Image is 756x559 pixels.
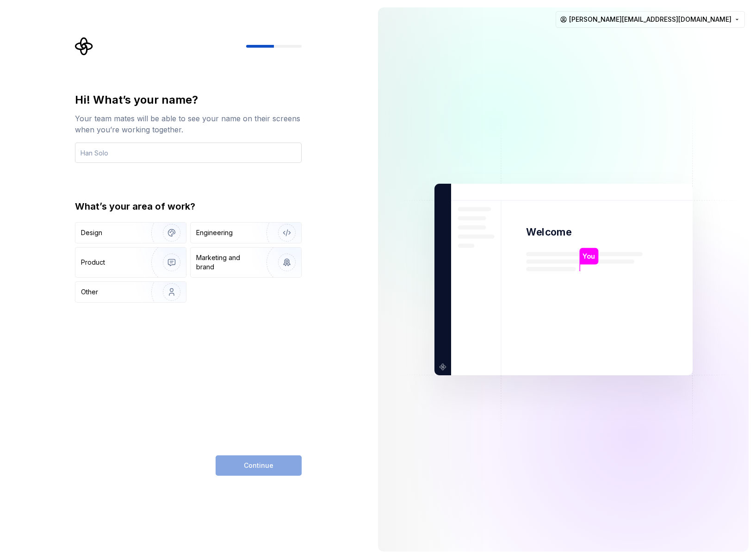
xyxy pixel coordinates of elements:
[582,251,595,261] p: You
[569,15,731,24] span: [PERSON_NAME][EMAIL_ADDRESS][DOMAIN_NAME]
[81,287,98,297] div: Other
[81,258,105,267] div: Product
[556,11,745,28] button: [PERSON_NAME][EMAIL_ADDRESS][DOMAIN_NAME]
[196,228,233,237] div: Engineering
[526,225,571,239] p: Welcome
[75,143,302,163] input: Han Solo
[75,93,302,107] div: Hi! What’s your name?
[81,228,102,237] div: Design
[75,113,302,135] div: Your team mates will be able to see your name on their screens when you’re working together.
[75,37,93,56] svg: Supernova Logo
[196,253,259,272] div: Marketing and brand
[75,200,302,213] div: What’s your area of work?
